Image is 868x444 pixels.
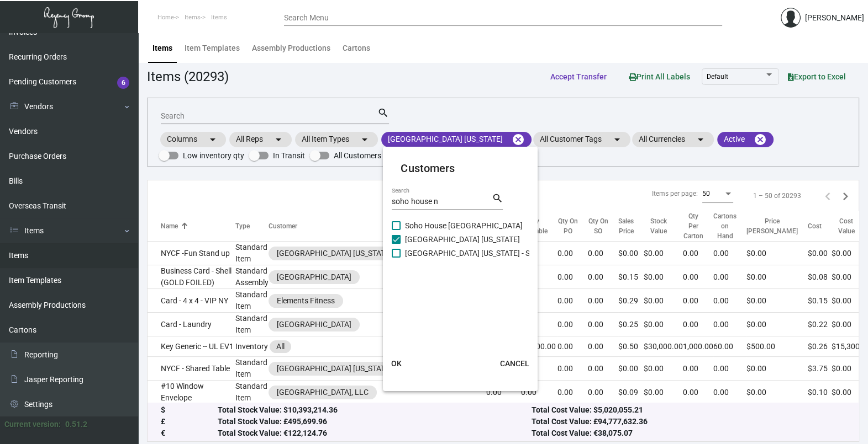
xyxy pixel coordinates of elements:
[391,359,402,368] span: OK
[401,160,520,176] mat-card-title: Customers
[4,419,61,430] div: Current version:
[491,354,538,373] button: CANCEL
[405,233,520,246] span: [GEOGRAPHIC_DATA] [US_STATE]
[65,419,87,430] div: 0.51.2
[378,354,414,373] button: OK
[405,247,575,260] span: [GEOGRAPHIC_DATA] [US_STATE] - Support Office
[499,359,529,368] span: CANCEL
[491,192,503,205] mat-icon: search
[405,219,523,232] span: Soho House [GEOGRAPHIC_DATA]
